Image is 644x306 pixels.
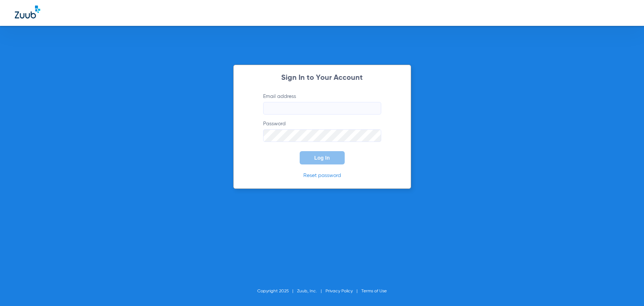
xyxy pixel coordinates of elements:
[257,288,297,295] li: Copyright 2025
[15,6,40,18] img: Zuub Logo
[297,288,326,295] li: Zuub, Inc.
[263,93,381,115] label: Email address
[263,120,381,142] label: Password
[314,155,330,161] span: Log In
[252,74,392,82] h2: Sign In to Your Account
[263,129,381,142] input: Password
[303,173,341,178] a: Reset password
[361,289,387,293] a: Terms of Use
[263,102,381,115] input: Email address
[326,289,353,293] a: Privacy Policy
[300,151,345,164] button: Log In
